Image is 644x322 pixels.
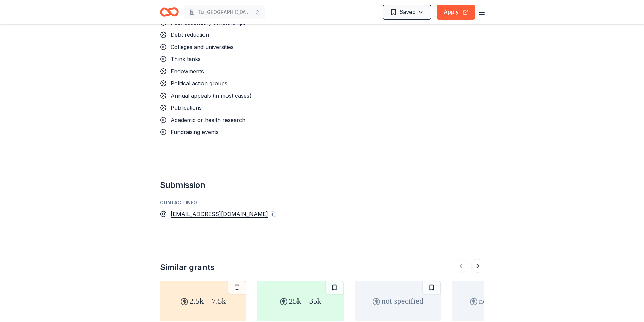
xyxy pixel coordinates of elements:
span: Political action groups [171,80,228,87]
a: Home [160,4,179,20]
div: Contact info [160,199,484,207]
span: Endowments [171,68,204,75]
span: Debt reduction [171,31,209,38]
a: [EMAIL_ADDRESS][DOMAIN_NAME] [171,209,268,218]
button: Saved [383,5,431,20]
div: not specified [452,281,539,321]
button: Tu [GEOGRAPHIC_DATA] [184,5,265,19]
span: Tu [GEOGRAPHIC_DATA] [198,8,252,16]
div: Similar grants [160,262,215,273]
span: Fundraising events [171,129,219,135]
div: 25k – 35k [257,281,344,321]
div: not specified [355,281,441,321]
button: Apply [437,5,475,20]
span: Saved [400,7,416,16]
span: Publications [171,104,202,111]
span: Annual appeals (in most cases) [171,92,252,99]
h2: Submission [160,180,484,191]
span: Colleges and universities [171,44,234,50]
span: Academic or health research [171,117,245,123]
span: Think tanks [171,56,201,63]
div: 2.5k – 7.5k [160,281,246,321]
